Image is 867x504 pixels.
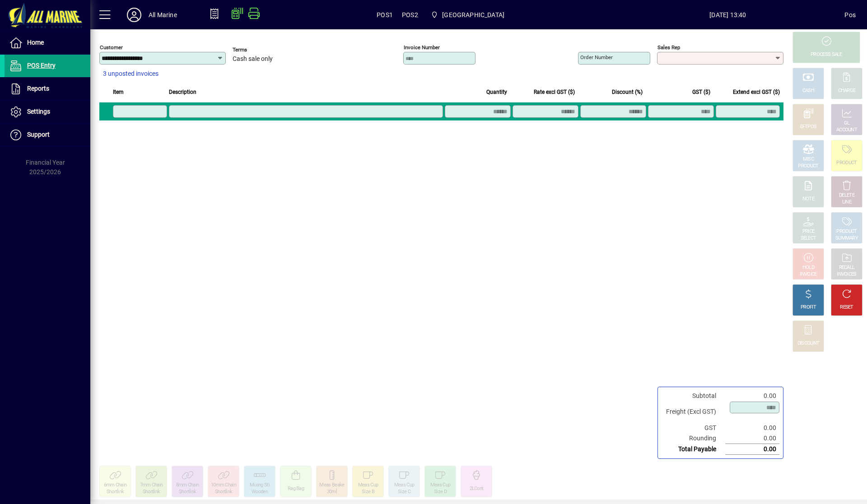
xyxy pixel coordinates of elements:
[803,156,814,163] div: MISC
[427,7,508,23] span: Port Road
[733,87,780,97] span: Extend excl GST ($)
[5,32,90,54] a: Home
[176,482,199,489] div: 8mm Chain
[725,423,779,433] td: 0.00
[120,7,149,23] button: Profile
[657,44,680,51] mat-label: Sales rep
[288,486,304,492] div: Rag Bag
[250,482,270,489] div: Mixing Sti
[839,264,855,271] div: RECALL
[470,486,484,492] div: 2LCont
[252,489,268,495] div: Wooden
[837,271,856,278] div: INVOICES
[169,87,196,97] span: Description
[839,192,854,199] div: DELETE
[811,51,842,58] div: PROCESS SALE
[800,271,816,278] div: INVOICE
[27,39,44,46] span: Home
[797,340,819,347] div: DISCOUNT
[662,433,725,444] td: Rounding
[100,44,123,51] mat-label: Customer
[404,44,440,51] mat-label: Invoice number
[211,482,236,489] div: 10mm Chain
[798,163,818,170] div: PRODUCT
[580,54,613,60] mat-label: Order number
[612,87,643,97] span: Discount (%)
[836,160,857,166] div: PRODUCT
[5,78,90,100] a: Reports
[844,120,850,127] div: GL
[5,124,90,146] a: Support
[838,88,856,94] div: CHARGE
[358,482,378,489] div: Meas Cup
[362,489,374,495] div: Size B
[662,401,725,423] td: Freight (Excl GST)
[327,489,337,495] div: 30ml
[233,47,287,53] span: Terms
[398,489,410,495] div: Size C
[836,228,857,235] div: PRODUCT
[319,482,344,489] div: Meas Beake
[99,66,162,82] button: 3 unposted invoices
[27,62,56,69] span: POS Entry
[662,423,725,433] td: GST
[140,482,163,489] div: 7mm Chain
[611,8,844,22] span: [DATE] 13:40
[179,489,196,495] div: Shortlink
[534,87,575,97] span: Rate excl GST ($)
[394,482,414,489] div: Meas Cup
[725,444,779,455] td: 0.00
[802,228,815,235] div: PRICE
[430,482,450,489] div: Meas Cup
[801,304,816,311] div: PROFIT
[725,391,779,401] td: 0.00
[434,489,447,495] div: Size D
[27,85,49,92] span: Reports
[802,88,814,94] div: CASH
[27,108,50,115] span: Settings
[662,391,725,401] td: Subtotal
[377,8,393,22] span: POS1
[27,131,50,138] span: Support
[486,87,507,97] span: Quantity
[836,127,857,134] div: ACCOUNT
[844,8,856,22] div: Pos
[801,235,816,242] div: SELECT
[107,489,124,495] div: Shortlink
[840,304,853,311] div: RESET
[692,87,710,97] span: GST ($)
[113,87,124,97] span: Item
[215,489,233,495] div: Shortlink
[233,55,273,63] span: Cash sale only
[103,69,158,79] span: 3 unposted invoices
[149,8,177,22] div: All Marine
[802,264,814,271] div: HOLD
[802,196,814,203] div: NOTE
[104,482,127,489] div: 6mm Chain
[835,235,858,242] div: SUMMARY
[662,444,725,455] td: Total Payable
[143,489,160,495] div: Shortlink
[725,433,779,444] td: 0.00
[442,8,504,22] span: [GEOGRAPHIC_DATA]
[842,199,851,206] div: LINE
[5,101,90,123] a: Settings
[402,8,418,22] span: POS2
[800,124,817,130] div: EFTPOS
